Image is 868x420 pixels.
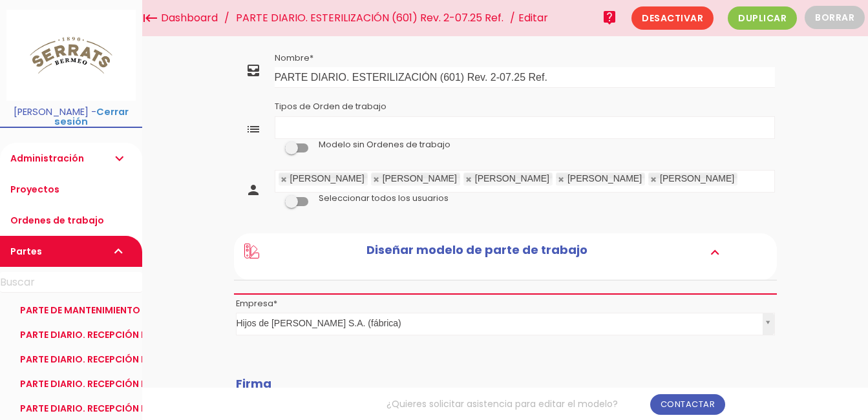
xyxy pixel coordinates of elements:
div: [PERSON_NAME] [660,174,734,183]
h2: Diseñar modelo de parte de trabajo [259,244,694,260]
div: [PERSON_NAME] [290,174,365,183]
i: person [246,182,261,198]
i: expand_more [704,244,725,260]
img: itcons-logo [6,10,136,101]
div: [PERSON_NAME] [475,174,549,183]
i: all_inbox [246,63,261,78]
span: Desactivar [631,6,714,30]
a: Cerrar sesión [54,105,129,128]
a: Contactar [650,394,726,415]
span: Hijos de [PERSON_NAME] S.A. (fábrica) [237,313,757,333]
i: expand_more [111,236,127,267]
h2: Firma [236,377,775,390]
label: Seleccionar todos los usuarios [319,193,449,204]
label: Modelo sin Ordenes de trabajo [319,139,450,151]
span: Duplicar [728,6,797,30]
label: Empresa [236,298,277,310]
button: Borrar [805,6,865,29]
i: list [246,121,261,137]
div: [PERSON_NAME] [567,174,642,183]
i: live_help [602,5,617,30]
div: [PERSON_NAME] [383,174,457,183]
span: Editar [518,10,548,25]
a: live_help [597,5,622,30]
label: Tipos de Orden de trabajo [275,101,386,112]
a: Hijos de [PERSON_NAME] S.A. (fábrica) [237,313,774,335]
i: expand_more [111,143,127,174]
label: Nombre [275,52,313,64]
